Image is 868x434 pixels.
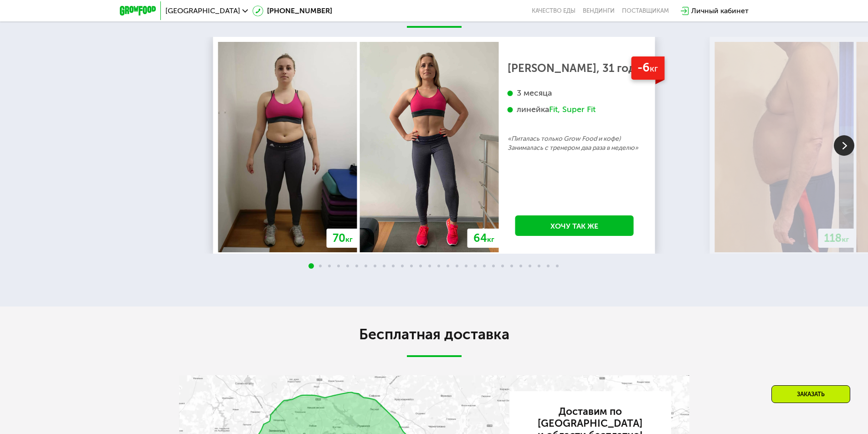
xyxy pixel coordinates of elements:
[532,7,575,15] a: Качество еды
[771,385,850,403] div: Заказать
[252,5,332,16] a: [PHONE_NUMBER]
[467,229,500,248] div: 64
[549,104,596,115] div: Fit, Super Fit
[834,135,854,156] img: Slide right
[508,134,642,153] p: «Питалась только Grow Food и кофе) Занималась с тренером два раза в неделю»
[327,229,359,248] div: 70
[842,235,849,244] span: кг
[487,235,494,244] span: кг
[583,7,615,15] a: Вендинги
[691,5,749,16] div: Личный кабинет
[508,104,642,115] div: линейка
[508,88,642,98] div: 3 месяца
[165,7,240,15] span: [GEOGRAPHIC_DATA]
[650,63,658,74] span: кг
[345,235,353,244] span: кг
[631,56,664,80] div: -6
[515,215,634,236] a: Хочу так же
[508,64,642,73] div: [PERSON_NAME], 31 год
[818,229,855,248] div: 118
[622,7,669,15] div: поставщикам
[179,325,689,343] h2: Бесплатная доставка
